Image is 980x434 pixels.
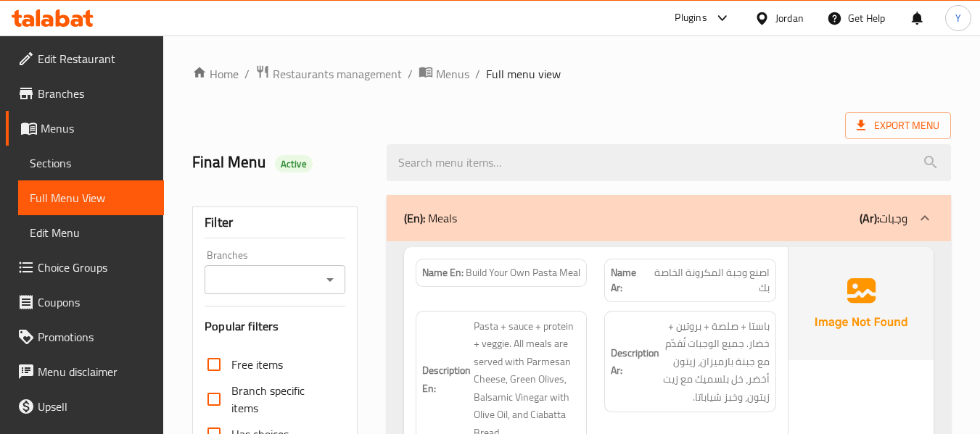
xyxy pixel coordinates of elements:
[38,85,152,102] span: Branches
[255,64,402,83] a: Restaurants management
[18,215,164,250] a: Edit Menu
[662,317,770,406] span: باستا + صلصة + بروتين + خضار. جميع الوجبات تُقدّم مع جبنة بارميزان، زيتون أخضر، خل بلسميك مع زيت ...
[38,50,152,67] span: Edit Restaurant
[205,318,345,335] h3: Popular filters
[955,10,961,26] span: Y
[408,65,413,83] li: /
[30,189,152,206] span: Full Menu View
[422,362,471,397] strong: Description En:
[486,65,561,83] span: Full menu view
[231,382,333,417] span: Branch specific items
[41,120,152,137] span: Menus
[775,10,804,26] div: Jordan
[18,146,164,180] a: Sections
[6,111,164,146] a: Menus
[38,363,152,380] span: Menu disclaimer
[275,155,313,172] div: Active
[18,180,164,215] a: Full Menu View
[475,65,480,83] li: /
[38,293,152,311] span: Coupons
[192,65,239,83] a: Home
[611,265,648,296] strong: Name Ar:
[38,398,152,415] span: Upsell
[6,389,164,424] a: Upsell
[30,224,152,241] span: Edit Menu
[436,65,469,83] span: Menus
[6,354,164,389] a: Menu disclaimer
[192,64,951,83] nav: breadcrumb
[419,64,469,83] a: Menus
[404,209,457,227] p: Meals
[6,320,164,354] a: Promotions
[675,9,707,27] div: Plugins
[38,328,152,346] span: Promotions
[788,247,934,360] img: Ae5nvW7+0k+MAAAAAElFTkSuQmCC
[857,117,939,135] span: Export Menu
[244,65,250,83] li: /
[845,112,951,139] span: Export Menu
[38,259,152,276] span: Choice Groups
[320,270,340,290] button: Open
[231,356,283,373] span: Free items
[192,151,368,173] h2: Final Menu
[648,265,770,296] span: اصنع وجبة المكرونة الخاصة بك
[404,207,425,229] b: (En):
[860,207,879,229] b: (Ar):
[30,154,152,172] span: Sections
[387,144,951,181] input: search
[6,41,164,76] a: Edit Restaurant
[387,195,951,241] div: (En): Meals(Ar):وجبات
[6,285,164,320] a: Coupons
[422,265,464,280] strong: Name En:
[860,209,907,227] p: وجبات
[6,250,164,285] a: Choice Groups
[6,76,164,111] a: Branches
[275,157,313,171] span: Active
[466,265,580,280] span: Build Your Own Pasta Meal
[611,344,659,380] strong: Description Ar:
[205,207,345,238] div: Filter
[273,65,402,83] span: Restaurants management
